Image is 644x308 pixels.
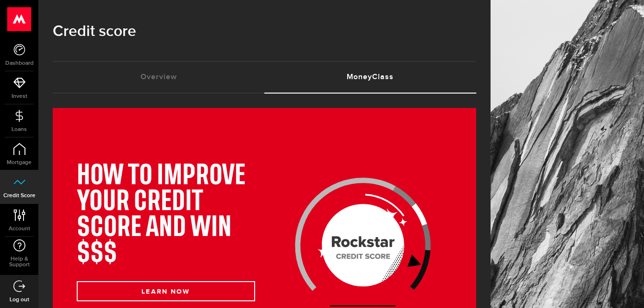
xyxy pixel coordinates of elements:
[53,19,476,44] h1: Credit score
[265,62,477,93] a: MoneyClass
[53,61,476,94] ul: Tabs Navigation
[77,281,255,301] button: LEARN NOW
[77,163,255,267] h1: HOW TO IMPROVE YOUR CREDIT SCORE AND WIN $$$
[53,62,265,93] a: Overview
[8,4,36,33] button: Open LiveChat chat widget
